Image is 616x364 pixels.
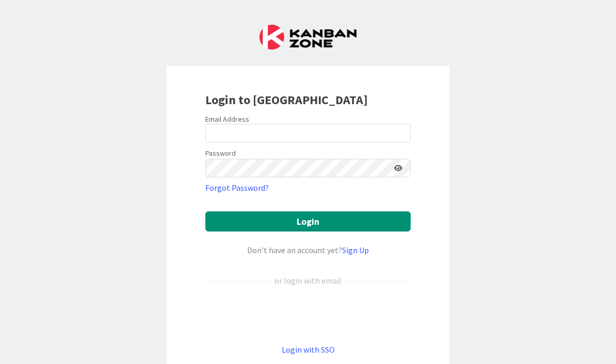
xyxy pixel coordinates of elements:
label: Password [205,148,236,159]
b: Login to [GEOGRAPHIC_DATA] [205,92,368,108]
div: or login with email [272,274,344,287]
a: Sign Up [342,245,369,255]
button: Login [205,211,411,231]
div: Sign in with Google. Opens in new tab [205,304,411,326]
a: Login with SSO [282,344,335,355]
img: Kanban Zone [260,25,356,49]
label: Email Address [205,114,249,124]
div: Don’t have an account yet? [205,244,411,256]
iframe: Sign in with Google Button [200,304,416,326]
a: Forgot Password? [205,181,269,194]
